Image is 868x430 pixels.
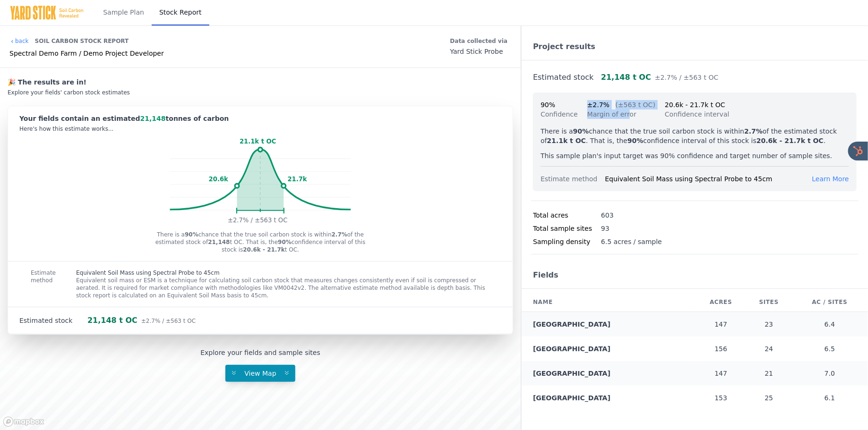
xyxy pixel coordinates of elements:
[747,337,792,361] td: 24
[601,211,614,220] div: 603
[533,345,610,353] a: [GEOGRAPHIC_DATA]
[616,101,656,109] span: (±563 t OC)
[533,73,593,82] a: Estimated stock
[791,361,868,386] td: 7.0
[573,127,589,135] strong: 90%
[19,114,501,123] div: Your fields contain an estimated tonnes of carbon
[665,101,725,109] span: 20.6k - 21.7k t OC
[791,312,868,337] td: 6.4
[747,361,792,386] td: 21
[9,49,164,58] div: Spectral Demo Farm / Demo Project Developer
[696,293,746,312] th: Acres
[747,312,792,337] td: 23
[533,370,610,377] a: [GEOGRAPHIC_DATA]
[239,370,282,377] span: View Map
[541,110,578,119] div: Confidence
[696,312,746,337] td: 147
[8,77,513,87] div: 🎉 The results are in!
[627,137,644,144] strong: 90%
[140,115,166,122] span: 21,148
[9,5,84,20] img: Yard Stick Logo
[35,34,129,49] div: Soil Carbon Stock Report
[791,337,868,361] td: 6.5
[533,320,610,328] a: [GEOGRAPHIC_DATA]
[812,175,849,183] span: Learn More
[756,137,824,144] strong: 20.6k - 21.7k t OC
[747,293,792,312] th: Sites
[747,386,792,410] td: 25
[601,237,662,246] div: 6.5 acres / sample
[696,386,746,410] td: 153
[141,318,196,324] span: ±2.7% / ±563 t OC
[76,277,490,299] p: Equivalent soil mass or ESM is a technique for calculating soil carbon stock that measures change...
[601,224,610,233] div: 93
[744,127,763,135] strong: 2.7%
[533,42,595,51] a: Project results
[655,74,719,81] span: ±2.7% / ±563 t OC
[541,126,849,145] p: There is a chance that the true soil carbon stock is within of the estimated stock of . That is, ...
[665,110,730,119] div: Confidence interval
[533,237,601,246] div: Sampling density
[587,101,610,109] span: ±2.7%
[87,315,196,326] div: 21,148 t OC
[696,361,746,386] td: 147
[155,231,366,253] p: There is a chance that the true soil carbon stock is within of the estimated stock of t OC. That ...
[791,386,868,410] td: 6.1
[541,151,849,160] p: This sample plan's input target was 90% confidence and target number of sample sites.
[19,316,87,325] div: Estimated stock
[541,174,605,184] div: Estimate method
[209,176,228,183] tspan: 20.6k
[9,37,29,45] a: back
[601,72,718,83] div: 21,148 t OC
[225,365,295,382] button: View Map
[76,269,490,277] p: Equivalent Soil Mass using Spectral Probe to 45cm
[696,337,746,361] td: 156
[450,35,508,47] div: Data collected via
[200,348,320,357] div: Explore your fields and sample sites
[278,239,292,245] strong: 90%
[450,47,508,56] div: Yard Stick Probe
[243,246,285,253] strong: 20.6k - 21.7k
[587,110,655,119] div: Margin of error
[791,293,868,312] th: AC / Sites
[533,224,601,233] div: Total sample sites
[8,261,53,307] div: Estimate method
[332,231,347,238] strong: 2.7%
[240,138,276,145] tspan: 21.1k t OC
[522,293,696,312] th: Name
[8,89,513,96] div: Explore your fields' carbon stock estimates
[185,231,198,238] strong: 90%
[547,137,586,144] strong: 21.1k t OC
[288,176,307,183] tspan: 21.7k
[19,125,501,133] div: Here's how this estimate works...
[605,174,812,184] div: Equivalent Soil Mass using Spectral Probe to 45cm
[533,211,601,220] div: Total acres
[208,239,230,245] strong: 21,148
[522,262,868,289] div: Fields
[228,217,287,224] tspan: ±2.7% / ±563 t OC
[541,101,555,109] span: 90%
[533,394,610,402] a: [GEOGRAPHIC_DATA]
